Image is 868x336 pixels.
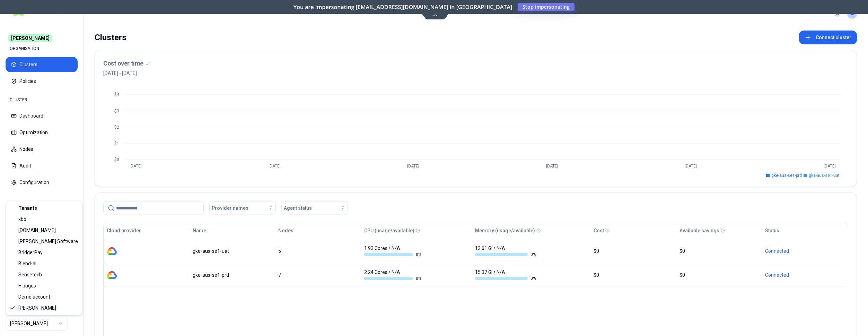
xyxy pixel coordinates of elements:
[18,293,50,300] span: Demo account
[18,282,36,289] span: Hipages
[18,304,56,311] span: [PERSON_NAME]
[18,216,26,223] span: xbo
[18,271,42,278] span: Sensetech
[18,260,36,267] span: Blend-ai
[7,203,81,214] div: Tenants
[18,249,43,256] span: BridgerPay
[18,238,78,245] span: [PERSON_NAME] Software
[18,227,56,234] span: [DOMAIN_NAME]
